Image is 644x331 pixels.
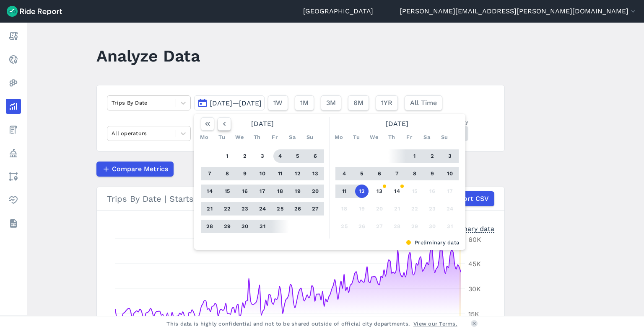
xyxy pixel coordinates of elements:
button: 10 [256,167,269,180]
div: Preliminary data [441,224,494,233]
div: [DATE] [332,117,462,131]
div: Sa [286,131,299,144]
button: 29 [221,220,234,233]
button: 27 [373,220,386,233]
a: Datasets [6,216,21,231]
button: All Time [405,95,442,110]
button: 22 [221,202,234,216]
h1: Analyze Data [96,44,200,67]
button: 3 [443,149,457,163]
button: 19 [291,185,304,198]
button: [DATE]—[DATE] [194,95,265,110]
a: Analyze [6,99,21,114]
tspan: 30K [468,285,481,293]
span: 1YR [381,98,392,108]
a: Policy [6,146,21,161]
button: 26 [355,220,369,233]
button: 5 [291,149,304,163]
tspan: 60K [468,236,481,244]
button: 31 [443,220,457,233]
a: Report [6,28,21,44]
button: 1YR [376,95,398,110]
button: 24 [443,202,457,216]
button: 20 [373,202,386,216]
button: 23 [238,202,252,216]
button: 24 [256,202,269,216]
span: 1W [273,98,283,108]
button: 11 [273,167,287,180]
span: 6M [353,98,364,108]
button: 1 [408,149,421,163]
button: 28 [390,220,404,233]
a: [GEOGRAPHIC_DATA] [303,6,373,16]
a: Heatmaps [6,75,21,90]
div: We [367,131,381,144]
button: 26 [291,202,304,216]
span: Compare Metrics [112,164,168,174]
button: 1 [221,149,234,163]
button: 2 [238,149,252,163]
button: 10 [443,167,457,180]
button: 6M [348,95,369,110]
span: 3M [326,98,336,108]
span: All Time [410,98,437,108]
button: 14 [203,185,216,198]
a: Realtime [6,52,21,67]
button: 21 [203,202,216,216]
a: View our Terms. [413,320,457,328]
button: 23 [426,202,439,216]
button: 7 [203,167,216,180]
button: 6 [373,167,386,180]
button: 3M [321,95,341,110]
button: 19 [355,202,369,216]
button: 13 [309,167,322,180]
div: Trips By Date | Starts [107,191,494,206]
button: 14 [390,185,404,198]
button: 28 [203,220,216,233]
div: Th [385,131,398,144]
button: 1M [295,95,314,110]
div: Mo [197,131,211,144]
button: 12 [355,185,369,198]
div: We [233,131,246,144]
button: 15 [221,185,234,198]
button: 27 [309,202,322,216]
div: Tu [215,131,229,144]
button: 22 [408,202,421,216]
a: Health [6,192,21,208]
span: Export CSV [451,194,489,204]
button: 18 [338,202,351,216]
button: 8 [408,167,421,180]
button: 15 [408,185,421,198]
button: 12 [291,167,304,180]
button: 21 [390,202,404,216]
button: 3 [256,149,269,163]
button: 16 [426,185,439,198]
button: Compare Metrics [96,162,174,177]
button: 25 [338,220,351,233]
button: 2 [426,149,439,163]
div: Mo [332,131,345,144]
button: 8 [221,167,234,180]
div: Sa [420,131,434,144]
button: 7 [390,167,404,180]
button: 17 [443,185,457,198]
button: 9 [426,167,439,180]
button: 4 [273,149,287,163]
div: Th [250,131,264,144]
button: 18 [273,185,287,198]
button: 29 [408,220,421,233]
button: 31 [256,220,269,233]
button: 20 [309,185,322,198]
div: Preliminary data [200,239,459,246]
button: [PERSON_NAME][EMAIL_ADDRESS][PERSON_NAME][DOMAIN_NAME] [400,6,637,16]
button: 11 [338,185,351,198]
div: [DATE] [197,117,327,131]
span: 1M [300,98,309,108]
button: 9 [238,167,252,180]
button: 13 [373,185,386,198]
div: Su [438,131,451,144]
div: Su [303,131,317,144]
div: Fr [402,131,416,144]
button: 4 [338,167,351,180]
